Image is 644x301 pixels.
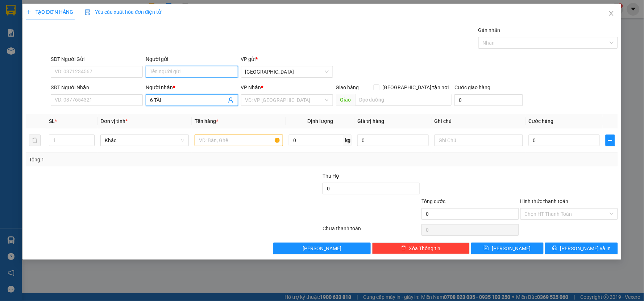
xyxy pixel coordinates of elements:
img: icon [85,9,91,15]
div: Chưa thanh toán [322,224,421,237]
b: TÂN THANH THUỶ [42,5,108,14]
span: [GEOGRAPHIC_DATA] tận nơi [379,83,452,91]
input: VD: Bàn, Ghế [195,135,283,146]
span: Giao hàng [336,84,359,90]
div: VP gửi [241,55,333,63]
button: Close [601,4,622,24]
span: Xóa Thông tin [409,244,441,252]
span: [PERSON_NAME] [303,244,341,252]
span: Sài Gòn [245,66,329,77]
div: SĐT Người Nhận [51,83,143,91]
label: Gán nhãn [478,27,500,33]
span: environment [42,17,47,23]
div: Người nhận [146,83,238,91]
button: deleteXóa Thông tin [372,243,470,254]
input: Dọc đường [355,94,452,106]
input: Cước giao hàng [454,94,523,106]
span: Định lượng [307,118,333,124]
div: Tổng: 1 [29,156,249,164]
span: SL [49,118,55,124]
span: Đơn vị tính [100,118,128,124]
button: plus [606,135,615,146]
span: Tên hàng [195,118,218,124]
li: 02943.85.85.95, [PHONE_NUMBER] [3,34,138,52]
label: Hình thức thanh toán [520,198,569,204]
span: [PERSON_NAME] và In [560,244,611,252]
span: close [608,11,614,16]
span: Khác [105,135,184,146]
button: delete [29,135,41,146]
div: SĐT Người Gửi [51,55,143,63]
span: plus [26,9,31,15]
span: Tổng cước [421,198,445,204]
span: Yêu cầu xuất hóa đơn điện tử [85,9,161,15]
span: Thu Hộ [323,173,339,179]
div: Người gửi [146,55,238,63]
input: 0 [357,135,429,146]
span: plus [606,137,614,143]
span: save [484,246,489,251]
input: Ghi Chú [435,135,523,146]
button: [PERSON_NAME] [273,243,371,254]
img: logo.jpg [3,3,40,40]
span: [PERSON_NAME] [492,244,531,252]
button: save[PERSON_NAME] [471,243,544,254]
th: Ghi chú [432,114,526,128]
span: VP Nhận [241,84,261,90]
span: user-add [228,97,234,103]
button: printer[PERSON_NAME] và In [545,243,618,254]
span: printer [552,246,557,251]
li: 93 [PERSON_NAME], P.3, Tp.Trà Vinh [3,16,138,34]
span: TẠO ĐƠN HÀNG [26,9,73,15]
span: Giao [336,94,355,106]
span: Giá trị hàng [357,118,384,124]
label: Cước giao hàng [454,84,490,90]
span: delete [401,246,406,251]
span: Cước hàng [529,118,554,124]
span: phone [42,36,47,41]
span: kg [344,135,352,146]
